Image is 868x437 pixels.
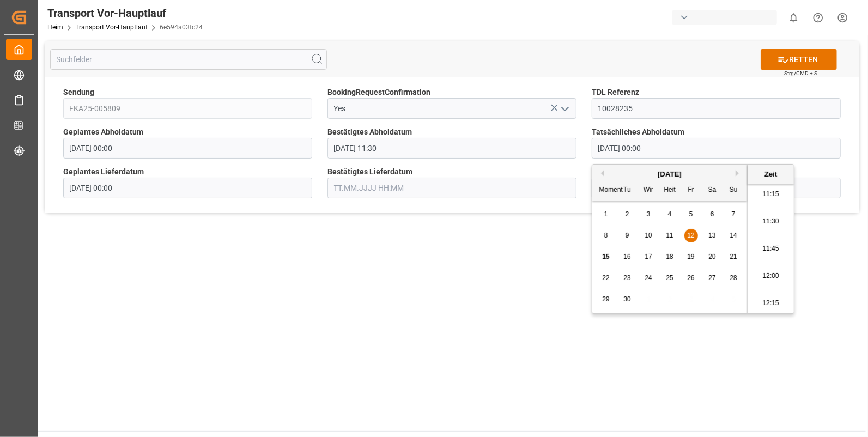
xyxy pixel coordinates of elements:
[663,184,677,197] div: Heit
[684,229,698,242] div: Wählen Freitag, 12. September 2025
[592,169,747,180] div: [DATE]
[727,271,740,285] div: Wählen Sonntag, 28. September 2025
[621,208,634,221] div: Wählen Sie Dienstag, 2. September 2025
[599,208,613,221] div: Wählen Sie Montag, 1. September 2025
[645,253,652,260] span: 17
[789,54,818,65] font: RETTEN
[642,184,655,197] div: Wir
[592,138,841,159] input: TT. MM.JJJJ HH:MM
[645,232,652,239] span: 10
[642,271,655,285] div: Wählen Sie Mittwoch, 24. September 2025
[327,167,412,176] font: Bestätigtes Lieferdatum
[642,250,655,264] div: Wählen Sie Mittwoch, 17. September 2025
[621,271,634,285] div: Wählen Dienstag, 23. September 2025
[645,274,652,282] span: 24
[708,274,715,282] span: 27
[621,293,634,306] div: Wählen Dienstag, 30. September 2025
[730,274,737,282] span: 28
[599,250,613,264] div: Wählen Sie Montag, 15. September 2025
[730,253,737,260] span: 21
[727,250,740,264] div: Wählen Sie Sonntag, 21. September 2025
[642,208,655,221] div: Wählen Mittwoch, 3. September 2025
[684,208,698,221] div: Wählen Freitag, 5. September 2025
[626,232,629,239] span: 9
[748,235,794,263] li: 11:45
[623,253,630,260] span: 16
[706,271,719,285] div: Wählen Sie Samstag, 27. September 2025
[642,229,655,242] div: Wählen Sie Mittwoch, 10. September 2025
[666,253,673,260] span: 18
[556,100,573,117] button: Menü öffnen
[647,210,651,218] span: 3
[684,271,698,285] div: Wählen Freitag, 26. September 2025
[599,271,613,285] div: Wählen Sie Montag, 22. September 2025
[708,253,715,260] span: 20
[599,293,613,306] div: Wählen Sie Montag, 29. September 2025
[706,208,719,221] div: Wählen Sie Samstag, 6. September 2025
[604,232,608,239] span: 8
[47,23,63,31] a: Heim
[748,290,794,317] li: 12:15
[327,88,430,96] font: BookingRequestConfirmation
[687,274,694,282] span: 26
[750,169,791,180] div: Zeit
[621,250,634,264] div: Wählen Dienstag, 16. September 2025
[748,263,794,290] li: 12:00
[687,253,694,260] span: 19
[711,210,714,218] span: 6
[623,274,630,282] span: 23
[327,178,576,198] input: TT.MM.JJJJ HH:MM
[684,184,698,197] div: Fr
[706,184,719,197] div: Sa
[806,5,830,30] button: Hilfe-Center
[604,210,608,218] span: 1
[666,232,673,239] span: 11
[602,295,609,303] span: 29
[736,170,742,177] button: Nächster Monat
[63,88,94,96] font: Sendung
[63,167,144,176] font: Geplantes Lieferdatum
[63,138,312,159] input: TT.MM.JJJJ HH:MM
[598,170,604,177] button: Vormonat
[623,295,630,303] span: 30
[663,271,677,285] div: Wählen Donnerstag, 25. September 2025
[47,5,203,21] div: Transport Vor-Hauptlauf
[75,23,148,31] a: Transport Vor-Hauptlauf
[327,138,576,159] input: TT. MM.JJJJ HH:MM
[621,229,634,242] div: Wählen Dienstag, 9. September 2025
[732,210,736,218] span: 7
[687,232,694,239] span: 12
[602,274,609,282] span: 22
[596,204,744,310] div: Monat 2025-09
[663,229,677,242] div: Wählen Donnerstag, 11. September 2025
[784,69,817,77] span: Strg/CMD + S
[626,210,629,218] span: 2
[602,253,609,260] span: 15
[706,250,719,264] div: Wählen Sie Samstag, 20. September 2025
[599,184,613,197] div: Moment
[748,181,794,208] li: 11:15
[666,274,673,282] span: 25
[748,208,794,235] li: 11:30
[592,128,684,136] font: Tatsächliches Abholdatum
[63,178,312,198] input: TT.MM.JJJJ HH:MM
[668,210,672,218] span: 4
[663,208,677,221] div: Wählen Donnerstag, 4. September 2025
[63,128,143,136] font: Geplantes Abholdatum
[599,229,613,242] div: Wählen Sie Montag, 8. September 2025
[730,232,737,239] span: 14
[727,184,740,197] div: Su
[621,184,634,197] div: Tu
[327,128,412,136] font: Bestätigtes Abholdatum
[663,250,677,264] div: Wählen Donnerstag, 18. September 2025
[592,88,639,96] font: TDL Referenz
[689,210,693,218] span: 5
[761,49,837,70] button: RETTEN
[708,232,715,239] span: 13
[50,49,327,70] input: Suchfelder
[684,250,698,264] div: Wählen Freitag, 19. September 2025
[781,5,806,30] button: 0 neue Benachrichtigungen anzeigen
[706,229,719,242] div: Wählen Sie Samstag, 13. September 2025
[727,229,740,242] div: Wählen Sonntag, 14. September 2025
[727,208,740,221] div: Wählen Sie Sonntag, 7. September 2025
